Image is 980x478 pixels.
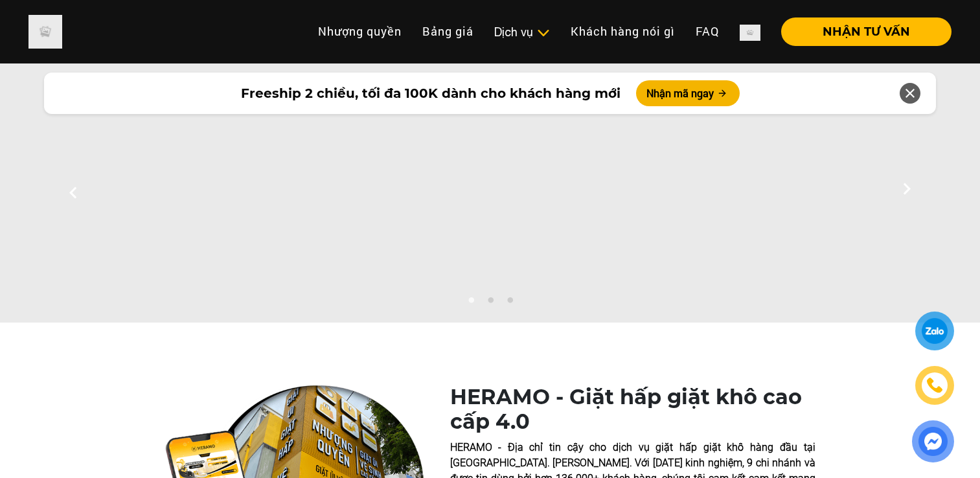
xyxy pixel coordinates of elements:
img: subToggleIcon [536,27,550,40]
button: 3 [503,297,516,310]
button: 1 [464,297,477,310]
a: phone-icon [917,368,952,403]
img: phone-icon [926,377,943,394]
a: FAQ [685,17,729,45]
button: Nhận mã ngay [636,80,740,106]
span: Freeship 2 chiều, tối đa 100K dành cho khách hàng mới [241,84,621,103]
a: NHẬN TƯ VẤN [771,26,952,38]
a: Khách hàng nói gì [560,17,685,45]
a: Nhượng quyền [308,17,412,45]
button: NHẬN TƯ VẤN [781,17,952,46]
button: 2 [484,297,497,310]
div: Dịch vụ [494,23,550,41]
a: Bảng giá [412,17,484,45]
h1: HERAMO - Giặt hấp giặt khô cao cấp 4.0 [450,385,815,435]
